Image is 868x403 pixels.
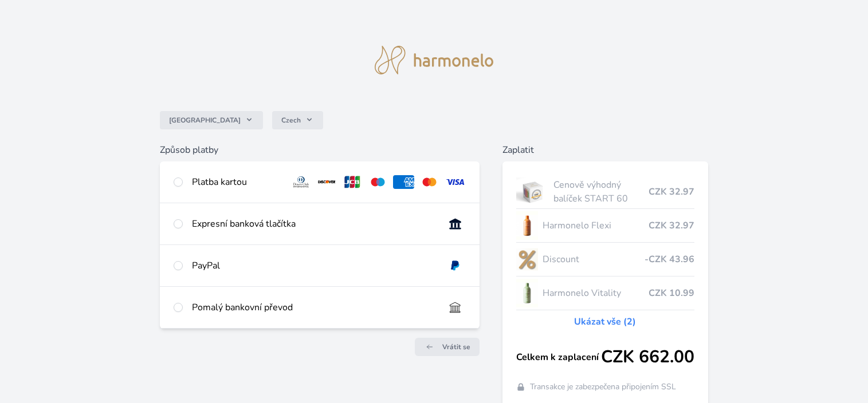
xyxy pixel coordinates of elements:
[516,211,538,240] img: CLEAN_FLEXI_se_stinem_x-hi_(1)-lo.jpg
[192,217,435,231] div: Expresní banková tlačítka
[516,245,538,274] img: discount-lo.png
[543,219,649,232] span: Harmonelo Flexi
[574,315,636,329] a: Ukázat vše (2)
[169,116,241,125] span: [GEOGRAPHIC_DATA]
[649,286,694,300] span: CZK 10.99
[530,381,676,393] span: Transakce je zabezpečena připojením SSL
[316,175,337,189] img: discover.svg
[160,143,480,157] h6: Způsob platby
[272,111,323,129] button: Czech
[649,185,694,199] span: CZK 32.97
[516,279,538,307] img: CLEAN_VITALITY_se_stinem_x-lo.jpg
[419,175,440,189] img: mc.svg
[342,175,363,189] img: jcb.svg
[367,175,388,189] img: maestro.svg
[393,175,414,189] img: amex.svg
[445,217,466,231] img: onlineBanking_CZ.svg
[645,252,694,266] span: -CZK 43.96
[516,177,549,206] img: start.jpg
[192,175,281,189] div: Platba kartou
[442,342,470,351] span: Vrátit se
[290,175,312,189] img: diners.svg
[601,347,694,368] span: CZK 662.00
[543,252,645,266] span: Discount
[553,178,649,206] span: Cenově výhodný balíček START 60
[445,301,466,314] img: bankTransfer_IBAN.svg
[160,111,263,129] button: [GEOGRAPHIC_DATA]
[375,46,494,74] img: logo.svg
[502,143,708,157] h6: Zaplatit
[192,301,435,314] div: Pomalý bankovní převod
[516,350,601,364] span: Celkem k zaplacení
[445,175,466,189] img: visa.svg
[281,116,301,125] span: Czech
[415,338,480,356] a: Vrátit se
[649,219,694,232] span: CZK 32.97
[445,259,466,272] img: paypal.svg
[543,286,649,300] span: Harmonelo Vitality
[192,259,435,272] div: PayPal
